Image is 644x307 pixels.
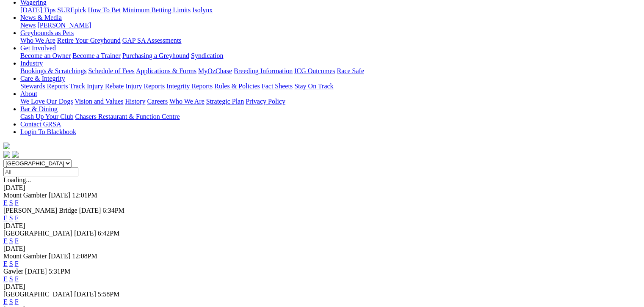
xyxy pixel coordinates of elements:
a: Cash Up Your Club [20,113,73,120]
a: S [9,275,13,282]
span: 6:42PM [98,230,120,237]
a: News & Media [20,14,62,21]
a: [PERSON_NAME] [37,22,91,29]
a: We Love Our Dogs [20,98,73,105]
a: Who We Are [169,98,205,105]
a: F [15,260,19,267]
a: Industry [20,60,43,67]
a: F [15,298,19,305]
div: [DATE] [3,245,641,252]
span: 6:34PM [102,207,124,214]
div: News & Media [20,22,641,29]
span: Mount Gambier [3,252,47,260]
div: [DATE] [3,222,641,230]
span: 5:58PM [98,291,120,298]
a: F [15,214,19,222]
a: Care & Integrity [20,75,65,82]
a: Race Safe [337,67,364,74]
a: E [3,237,8,244]
a: S [9,237,13,244]
a: S [9,199,13,206]
span: [GEOGRAPHIC_DATA] [3,230,72,237]
a: ICG Outcomes [294,67,335,74]
a: Login To Blackbook [20,128,76,135]
a: Isolynx [192,6,213,14]
img: twitter.svg [12,151,19,158]
span: [DATE] [74,291,96,298]
span: [DATE] [74,230,96,237]
span: [DATE] [79,207,101,214]
a: How To Bet [88,6,121,14]
a: E [3,214,8,222]
a: Stewards Reports [20,82,68,90]
a: MyOzChase [198,67,232,74]
a: Applications & Forms [136,67,196,74]
div: Get Involved [20,52,641,60]
a: Who We Are [20,37,55,44]
a: F [15,275,19,282]
a: History [125,98,145,105]
a: Strategic Plan [206,98,244,105]
a: SUREpick [57,6,86,14]
a: E [3,199,8,206]
a: E [3,298,8,305]
span: [PERSON_NAME] Bridge [3,207,77,214]
a: Get Involved [20,44,56,52]
a: Track Injury Rebate [69,82,124,90]
a: E [3,260,8,267]
a: Syndication [191,52,223,59]
a: Stay On Track [294,82,333,90]
a: Contact GRSA [20,121,61,128]
a: Careers [147,98,168,105]
a: Minimum Betting Limits [122,6,191,14]
a: Vision and Values [75,98,123,105]
div: Care & Integrity [20,82,641,90]
div: [DATE] [3,184,641,192]
a: Rules & Policies [214,82,260,90]
span: [DATE] [49,192,71,199]
a: S [9,214,13,222]
img: facebook.svg [3,151,10,158]
div: Bar & Dining [20,113,641,121]
span: [GEOGRAPHIC_DATA] [3,291,72,298]
span: [DATE] [25,268,47,275]
a: Become an Owner [20,52,71,59]
a: Retire Your Greyhound [57,37,121,44]
a: News [20,22,36,29]
a: Breeding Information [234,67,293,74]
a: S [9,260,13,267]
a: Bar & Dining [20,105,58,112]
a: Chasers Restaurant & Function Centre [75,113,180,120]
a: Greyhounds as Pets [20,29,74,36]
a: GAP SA Assessments [122,37,182,44]
a: F [15,199,19,206]
div: Industry [20,67,641,75]
div: Wagering [20,6,641,14]
span: Mount Gambier [3,192,47,199]
a: Fact Sheets [262,82,293,90]
a: F [15,237,19,244]
a: Privacy Policy [246,98,285,105]
span: Loading... [3,176,31,184]
a: E [3,275,8,282]
a: S [9,298,13,305]
span: 5:31PM [49,268,71,275]
a: Bookings & Scratchings [20,67,86,74]
span: 12:01PM [72,192,97,199]
span: Gawler [3,268,23,275]
span: 12:08PM [72,252,97,260]
a: [DATE] Tips [20,6,55,14]
input: Select date [3,167,78,176]
a: About [20,90,37,97]
span: [DATE] [49,252,71,260]
div: [DATE] [3,283,641,291]
div: Greyhounds as Pets [20,37,641,44]
a: Purchasing a Greyhound [122,52,189,59]
a: Schedule of Fees [88,67,134,74]
a: Become a Trainer [72,52,121,59]
a: Integrity Reports [166,82,213,90]
img: logo-grsa-white.png [3,143,10,149]
a: Injury Reports [125,82,165,90]
div: About [20,98,641,105]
